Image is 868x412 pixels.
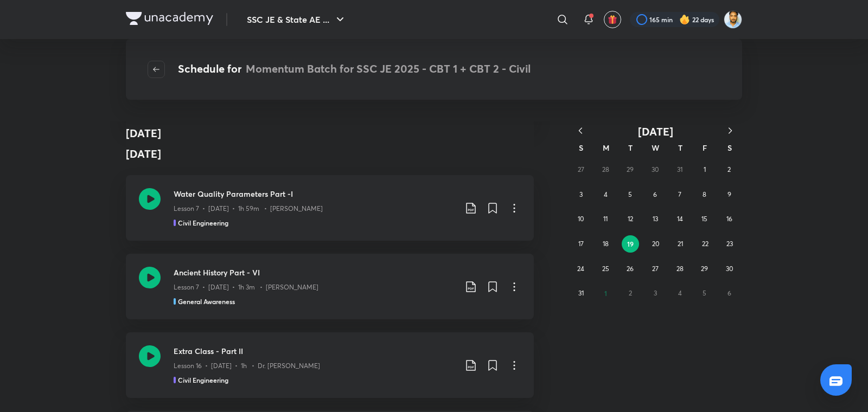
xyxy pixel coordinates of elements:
span: Momentum Batch for SSC JE 2025 - CBT 1 + CBT 2 - Civil [246,61,531,76]
a: Water Quality Parameters Part -ILesson 7 • [DATE] • 1h 59m • [PERSON_NAME]Civil Engineering [126,175,534,241]
abbr: August 1, 2025 [704,165,706,173]
img: Kunal Pradeep [724,10,742,29]
abbr: Wednesday [652,143,659,153]
button: August 27, 2025 [647,260,664,278]
a: Ancient History Part - VILesson 7 • [DATE] • 1h 3m • [PERSON_NAME]General Awareness [126,254,534,319]
h4: [DATE] [126,125,161,141]
abbr: Thursday [678,143,682,153]
button: August 26, 2025 [622,260,639,278]
p: Lesson 7 • [DATE] • 1h 59m • [PERSON_NAME] [174,204,323,214]
abbr: August 11, 2025 [603,215,608,223]
button: August 4, 2025 [597,186,614,203]
button: August 22, 2025 [697,235,714,253]
abbr: August 20, 2025 [652,240,659,248]
abbr: August 7, 2025 [678,190,681,198]
button: August 19, 2025 [622,235,639,253]
p: Lesson 7 • [DATE] • 1h 3m • [PERSON_NAME] [174,282,318,292]
button: August 15, 2025 [696,210,713,228]
abbr: August 17, 2025 [578,240,584,248]
button: August 29, 2025 [696,260,713,278]
abbr: August 27, 2025 [652,265,659,273]
img: streak [679,14,690,25]
abbr: Monday [603,143,609,153]
h3: Extra Class - Part II [174,345,456,357]
abbr: August 3, 2025 [579,190,583,198]
abbr: August 4, 2025 [604,190,608,198]
abbr: August 24, 2025 [577,265,584,273]
abbr: Tuesday [628,143,633,153]
abbr: August 8, 2025 [703,190,706,198]
button: August 18, 2025 [597,235,614,253]
button: August 3, 2025 [572,186,590,203]
abbr: Saturday [727,143,732,153]
abbr: August 22, 2025 [702,240,709,248]
abbr: August 19, 2025 [627,240,634,248]
abbr: August 2, 2025 [727,165,731,173]
button: August 28, 2025 [671,260,688,278]
abbr: August 23, 2025 [726,240,733,248]
button: August 14, 2025 [671,210,688,228]
button: August 11, 2025 [597,210,614,228]
abbr: August 31, 2025 [578,289,584,297]
abbr: August 9, 2025 [727,190,731,198]
h5: General Awareness [178,297,235,306]
abbr: August 28, 2025 [676,265,684,273]
button: August 7, 2025 [671,186,688,203]
span: [DATE] [638,124,673,139]
abbr: August 10, 2025 [578,215,584,223]
button: August 6, 2025 [647,186,664,203]
button: August 5, 2025 [622,186,639,203]
abbr: August 16, 2025 [726,215,732,223]
h4: Schedule for [178,61,531,78]
button: [DATE] [592,125,718,138]
button: SSC JE & State AE ... [240,9,353,30]
p: Lesson 16 • [DATE] • 1h • Dr. [PERSON_NAME] [174,361,320,371]
abbr: August 21, 2025 [678,240,683,248]
img: avatar [608,15,617,24]
img: Company Logo [126,12,213,25]
abbr: August 15, 2025 [701,215,707,223]
button: August 10, 2025 [572,210,590,228]
h5: Civil Engineering [178,218,228,228]
button: August 24, 2025 [572,260,590,278]
h4: [DATE] [126,137,534,171]
button: August 2, 2025 [720,161,738,178]
abbr: Sunday [579,143,583,153]
abbr: August 5, 2025 [628,190,632,198]
h5: Civil Engineering [178,375,228,385]
button: August 1, 2025 [696,161,713,178]
abbr: August 25, 2025 [602,265,609,273]
button: August 13, 2025 [647,210,664,228]
button: August 17, 2025 [572,235,590,253]
button: August 16, 2025 [720,210,738,228]
abbr: August 14, 2025 [677,215,683,223]
h3: Water Quality Parameters Part -I [174,188,456,199]
abbr: August 30, 2025 [726,265,733,273]
button: August 23, 2025 [721,235,738,253]
abbr: August 29, 2025 [701,265,708,273]
button: August 31, 2025 [572,285,590,302]
a: Company Logo [126,12,213,28]
abbr: August 18, 2025 [603,240,609,248]
button: August 25, 2025 [597,260,614,278]
button: August 8, 2025 [696,186,713,203]
abbr: August 12, 2025 [628,215,633,223]
abbr: August 6, 2025 [653,190,657,198]
abbr: August 13, 2025 [653,215,658,223]
abbr: Friday [703,143,707,153]
h3: Ancient History Part - VI [174,267,456,278]
button: August 21, 2025 [672,235,689,253]
button: August 12, 2025 [622,210,639,228]
a: Extra Class - Part IILesson 16 • [DATE] • 1h • Dr. [PERSON_NAME]Civil Engineering [126,332,534,398]
button: August 20, 2025 [647,235,664,253]
abbr: August 26, 2025 [627,265,634,273]
button: avatar [604,11,621,28]
button: August 9, 2025 [720,186,738,203]
button: August 30, 2025 [720,260,738,278]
